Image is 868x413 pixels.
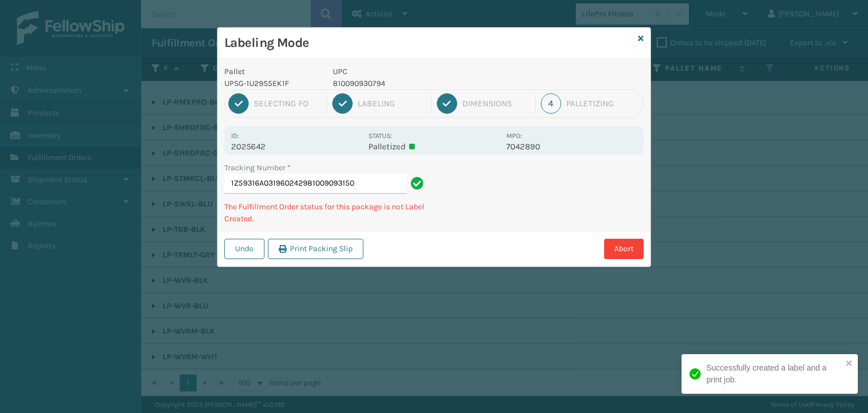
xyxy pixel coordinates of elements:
[706,362,842,386] div: Successfully created a label and a print job.
[231,132,239,140] label: Id:
[228,93,249,114] div: 1
[437,93,457,114] div: 3
[332,93,353,114] div: 2
[845,359,853,369] button: close
[224,66,319,78] p: Pallet
[224,239,264,259] button: Undo
[506,141,637,152] p: 7042890
[333,78,500,89] p: 810090930794
[231,141,362,152] p: 2025642
[604,239,644,259] button: Abort
[254,98,322,109] div: Selecting FO
[566,98,640,109] div: Palletizing
[462,98,530,109] div: Dimensions
[368,132,392,140] label: Status:
[333,66,500,78] p: UPC
[224,35,633,51] h3: Labeling Mode
[224,201,427,225] p: The Fulfillment Order status for this package is not Label Created.
[541,93,561,114] div: 4
[368,141,499,152] p: Palletized
[224,162,290,174] label: Tracking Number
[506,132,522,140] label: MPO:
[268,239,363,259] button: Print Packing Slip
[358,98,426,109] div: Labeling
[224,78,319,89] p: UPSG-1U29S5EK1F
